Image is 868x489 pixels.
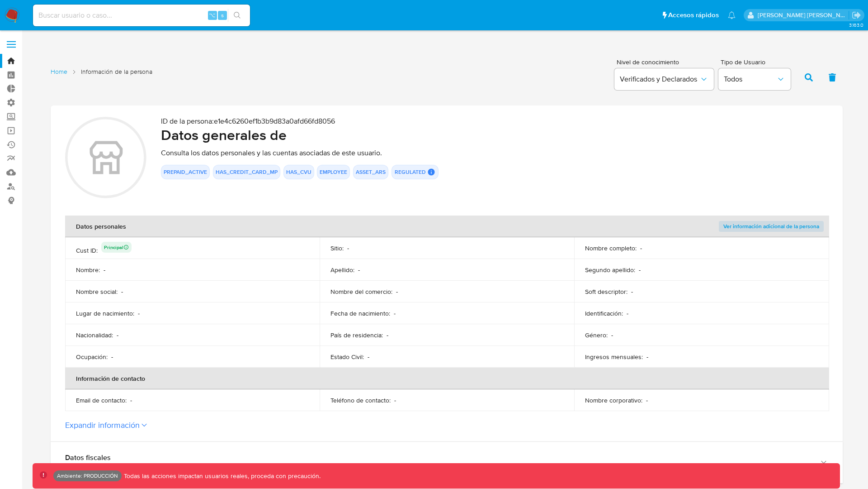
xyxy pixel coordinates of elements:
[718,68,791,90] button: Todos
[51,67,67,76] a: Home
[57,474,118,478] p: Ambiente: PRODUCCIÓN
[614,68,714,90] button: Verificados y Declarados
[668,10,719,20] span: Accesos rápidos
[852,10,861,20] a: Salir
[221,11,224,19] span: s
[620,75,699,84] span: Verificados y Declarados
[728,11,736,19] a: Notificaciones
[122,472,321,480] p: Todas las acciones impactan usuarios reales, proceda con precaución.
[724,75,776,84] span: Todos
[721,59,793,65] span: Tipo de Usuario
[758,11,849,19] p: franco.plomer@mercadolibre.com
[33,10,250,21] input: Buscar usuario o caso...
[209,11,216,19] span: ⌥
[617,59,713,65] span: Nivel de conocimiento
[228,9,246,22] button: search-icon
[51,64,152,89] nav: List of pages
[81,67,152,76] span: Información de la persona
